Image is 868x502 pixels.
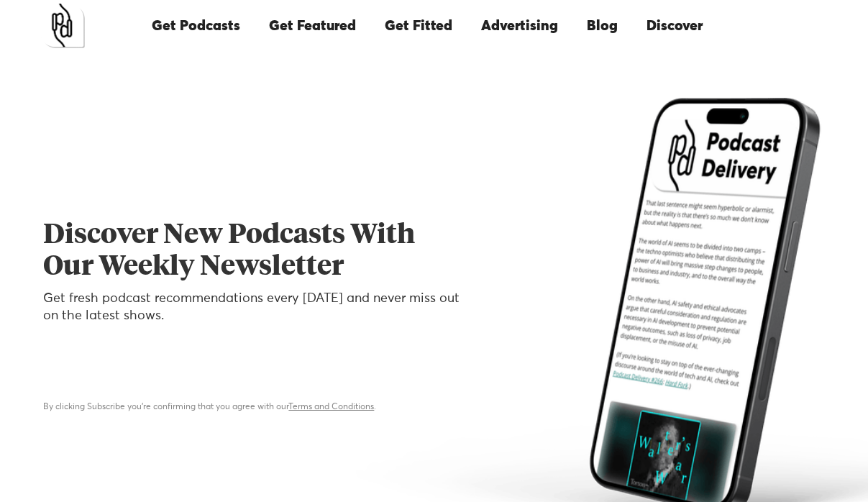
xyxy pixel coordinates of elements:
a: Advertising [467,1,572,50]
h1: Discover New Podcasts With Our Weekly Newsletter [43,219,465,283]
a: Discover [632,1,717,50]
a: home [40,4,85,48]
a: Get Featured [255,1,370,50]
div: By clicking Subscribe you're confirming that you agree with our . [43,400,465,414]
p: Get fresh podcast recommendations every [DATE] and never miss out on the latest shows. [43,290,465,324]
a: Get Podcasts [137,1,255,50]
a: Terms and Conditions [288,403,374,411]
a: Get Fitted [370,1,467,50]
a: Blog [572,1,632,50]
form: Email Form [43,347,465,414]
